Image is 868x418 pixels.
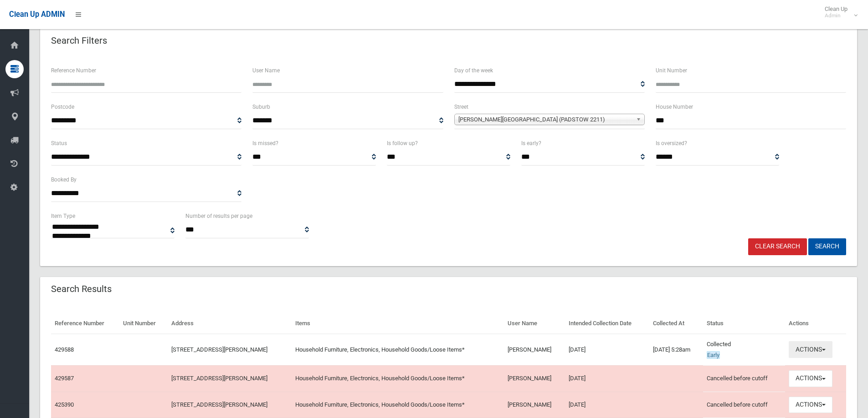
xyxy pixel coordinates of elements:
[458,114,632,125] span: [PERSON_NAME][GEOGRAPHIC_DATA] (PADSTOW 2211)
[656,138,687,148] label: Is oversized?
[252,102,270,112] label: Suburb
[504,365,565,392] td: [PERSON_NAME]
[292,313,504,334] th: Items
[504,392,565,418] td: [PERSON_NAME]
[789,370,832,387] button: Actions
[9,10,65,19] span: Clean Up ADMIN
[820,5,857,19] span: Clean Up
[707,351,720,359] span: Early
[40,32,118,50] header: Search Filters
[703,313,785,334] th: Status
[454,102,468,112] label: Street
[51,102,74,112] label: Postcode
[748,238,807,255] a: Clear Search
[808,238,846,255] button: Search
[565,365,649,392] td: [DATE]
[789,341,832,358] button: Actions
[171,375,267,382] a: [STREET_ADDRESS][PERSON_NAME]
[292,365,504,392] td: Household Furniture, Electronics, Household Goods/Loose Items*
[387,138,418,148] label: Is follow up?
[55,375,74,382] a: 429587
[292,392,504,418] td: Household Furniture, Electronics, Household Goods/Loose Items*
[252,65,280,76] label: User Name
[703,334,785,366] td: Collected
[656,102,693,112] label: House Number
[168,313,292,334] th: Address
[51,313,119,334] th: Reference Number
[51,65,96,76] label: Reference Number
[119,313,168,334] th: Unit Number
[656,65,687,76] label: Unit Number
[185,211,252,221] label: Number of results per page
[55,346,74,353] a: 429588
[649,313,703,334] th: Collected At
[51,175,77,185] label: Booked By
[703,392,785,418] td: Cancelled before cutoff
[454,65,493,76] label: Day of the week
[292,334,504,366] td: Household Furniture, Electronics, Household Goods/Loose Items*
[703,365,785,392] td: Cancelled before cutoff
[252,138,278,148] label: Is missed?
[51,138,67,148] label: Status
[649,334,703,366] td: [DATE] 5:28am
[565,313,649,334] th: Intended Collection Date
[825,12,847,19] small: Admin
[785,313,846,334] th: Actions
[521,138,541,148] label: Is early?
[171,401,267,408] a: [STREET_ADDRESS][PERSON_NAME]
[504,313,565,334] th: User Name
[504,334,565,366] td: [PERSON_NAME]
[789,397,832,413] button: Actions
[565,392,649,418] td: [DATE]
[51,211,75,221] label: Item Type
[55,401,74,408] a: 425390
[565,334,649,366] td: [DATE]
[171,346,267,353] a: [STREET_ADDRESS][PERSON_NAME]
[40,280,123,298] header: Search Results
